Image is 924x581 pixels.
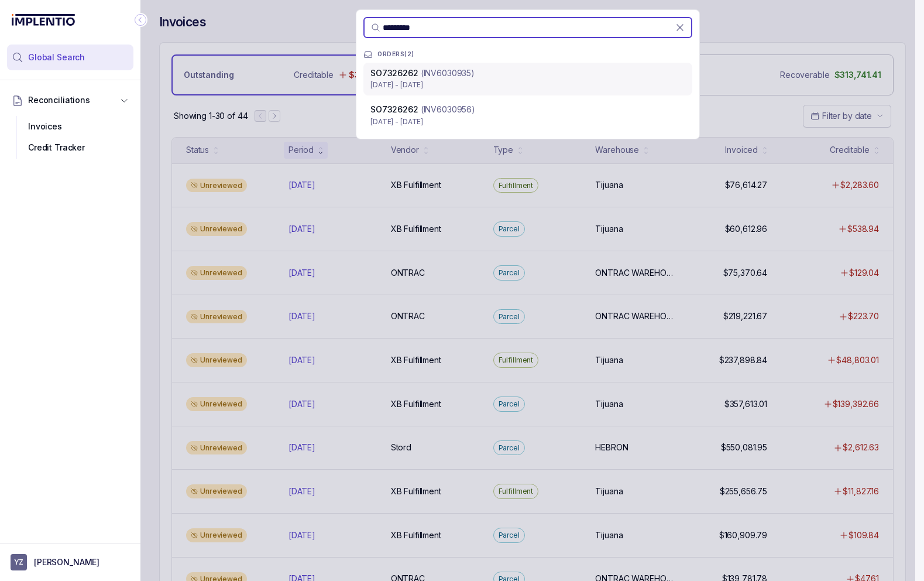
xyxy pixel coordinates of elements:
[370,68,418,78] span: SO7326262
[11,554,130,570] button: User initials[PERSON_NAME]
[34,556,99,568] p: [PERSON_NAME]
[16,137,124,158] div: Credit Tracker
[7,87,133,113] button: Reconciliations
[11,554,27,570] span: User initials
[370,116,685,128] p: [DATE] - [DATE]
[421,67,475,79] p: (INV6030935)
[370,79,685,91] p: [DATE] - [DATE]
[7,114,133,161] div: Reconciliations
[16,116,124,137] div: Invoices
[370,104,418,114] span: SO7326262
[133,13,147,27] div: Collapse Icon
[28,94,90,106] span: Reconciliations
[421,104,475,115] p: (INV6030956)
[28,52,85,63] span: Global Search
[377,51,414,58] p: ORDERS ( 2 )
